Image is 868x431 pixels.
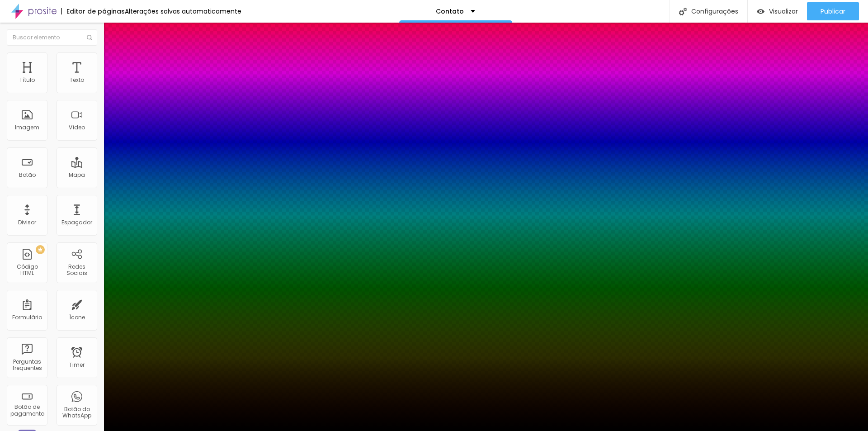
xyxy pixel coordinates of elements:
[61,8,125,14] div: Editor de páginas
[69,362,85,368] div: Timer
[757,8,764,15] img: view-1.svg
[59,406,94,419] div: Botão do WhatsApp
[87,35,92,40] img: Icone
[821,8,845,15] span: Publicar
[61,219,92,226] div: Espaçador
[18,219,36,226] div: Divisor
[748,2,807,20] button: Visualizar
[436,8,464,14] p: Contato
[7,29,97,46] input: Buscar elemento
[9,264,45,277] div: Código HTML
[19,172,36,178] div: Botão
[807,2,859,20] button: Publicar
[12,314,42,321] div: Formulário
[69,314,85,321] div: Ícone
[59,264,94,277] div: Redes Sociais
[125,8,241,14] div: Alterações salvas automaticamente
[69,172,85,178] div: Mapa
[679,8,687,15] img: Icone
[9,359,45,372] div: Perguntas frequentes
[70,77,84,83] div: Texto
[9,404,45,417] div: Botão de pagamento
[15,124,39,131] div: Imagem
[69,124,85,131] div: Vídeo
[19,77,35,83] div: Título
[769,8,798,15] span: Visualizar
